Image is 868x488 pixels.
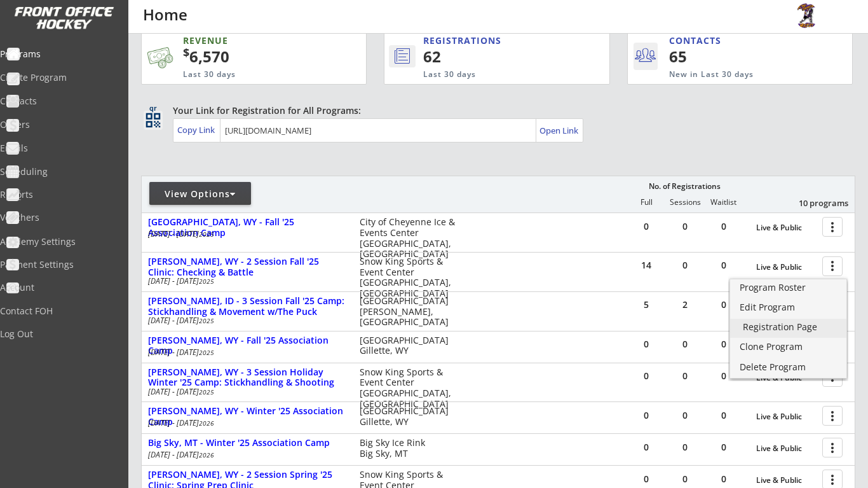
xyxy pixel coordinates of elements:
[199,316,214,325] em: 2025
[730,279,846,298] a: Program Roster
[149,188,251,200] div: View Options
[360,256,459,299] div: Snow King Sports & Event Center [GEOGRAPHIC_DATA], [GEOGRAPHIC_DATA]
[148,388,342,396] div: [DATE] - [DATE]
[148,335,346,357] div: [PERSON_NAME], WY - Fall '25 Association Camp
[183,69,309,80] div: Last 30 days
[666,198,704,207] div: Sessions
[360,335,459,357] div: [GEOGRAPHIC_DATA] Gillette, WY
[148,217,346,239] div: [GEOGRAPHIC_DATA], WY - Fall '25 Association Camp
[705,372,743,380] div: 0
[756,263,816,272] div: Live & Public
[666,222,704,231] div: 0
[666,411,704,420] div: 0
[360,296,459,328] div: [GEOGRAPHIC_DATA] [PERSON_NAME], [GEOGRAPHIC_DATA]
[199,348,214,357] em: 2025
[669,46,747,67] div: 65
[756,476,816,485] div: Live & Public
[705,222,743,231] div: 0
[782,197,848,209] div: 10 programs
[627,222,665,231] div: 0
[627,198,665,207] div: Full
[148,438,346,449] div: Big Sky, MT - Winter '25 Association Camp
[360,217,459,260] div: City of Cheyenne Ice & Events Center [GEOGRAPHIC_DATA], [GEOGRAPHIC_DATA]
[756,412,816,421] div: Live & Public
[705,475,743,484] div: 0
[177,124,217,136] div: Copy Link
[183,45,189,60] sup: $
[148,451,342,459] div: [DATE] - [DATE]
[183,46,326,67] div: 6,570
[627,372,665,380] div: 0
[756,444,816,453] div: Live & Public
[822,217,843,237] button: more_vert
[666,261,704,270] div: 0
[360,367,459,410] div: Snow King Sports & Event Center [GEOGRAPHIC_DATA], [GEOGRAPHIC_DATA]
[627,300,665,309] div: 5
[740,342,837,351] div: Clone Program
[148,277,342,285] div: [DATE] - [DATE]
[199,450,214,459] em: 2026
[666,372,704,380] div: 0
[822,256,843,276] button: more_vert
[199,419,214,428] em: 2026
[756,223,816,232] div: Live & Public
[148,419,342,427] div: [DATE] - [DATE]
[730,299,846,318] a: Edit Program
[423,46,566,67] div: 62
[539,122,580,139] a: Open Link
[183,34,309,47] div: REVENUE
[627,411,665,420] div: 0
[666,475,704,484] div: 0
[666,443,704,452] div: 0
[148,367,346,389] div: [PERSON_NAME], WY - 3 Session Holiday Winter '25 Camp: Stickhandling & Shooting
[148,349,342,356] div: [DATE] - [DATE]
[148,256,346,278] div: [PERSON_NAME], WY - 2 Session Fall '25 Clinic: Checking & Battle
[148,317,342,324] div: [DATE] - [DATE]
[756,373,816,382] div: Live & Public
[705,340,743,349] div: 0
[705,261,743,270] div: 0
[199,387,214,396] em: 2025
[199,277,214,286] em: 2025
[704,198,742,207] div: Waitlist
[740,283,837,292] div: Program Roster
[740,303,837,312] div: Edit Program
[669,34,727,47] div: CONTACTS
[360,406,459,428] div: [GEOGRAPHIC_DATA] Gillette, WY
[199,230,214,239] em: 2025
[666,340,704,349] div: 0
[822,438,843,457] button: more_vert
[669,69,793,80] div: New in Last 30 days
[423,69,557,80] div: Last 30 days
[743,323,834,331] div: Registration Page
[705,411,743,420] div: 0
[666,300,704,309] div: 2
[740,363,837,372] div: Delete Program
[539,125,580,136] div: Open Link
[730,319,846,338] a: Registration Page
[173,104,816,117] div: Your Link for Registration for All Programs:
[145,104,160,113] div: qr
[148,230,342,238] div: [DATE] - [DATE]
[627,261,665,270] div: 14
[627,443,665,452] div: 0
[148,406,346,428] div: [PERSON_NAME], WY - Winter '25 Association Camp
[645,182,724,191] div: No. of Registrations
[627,475,665,484] div: 0
[627,340,665,349] div: 0
[705,300,743,309] div: 0
[705,443,743,452] div: 0
[822,406,843,426] button: more_vert
[148,296,346,317] div: [PERSON_NAME], ID - 3 Session Fall '25 Camp: Stickhandling & Movement w/The Puck
[360,438,459,459] div: Big Sky Ice Rink Big Sky, MT
[423,34,553,47] div: REGISTRATIONS
[144,111,163,130] button: qr_code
